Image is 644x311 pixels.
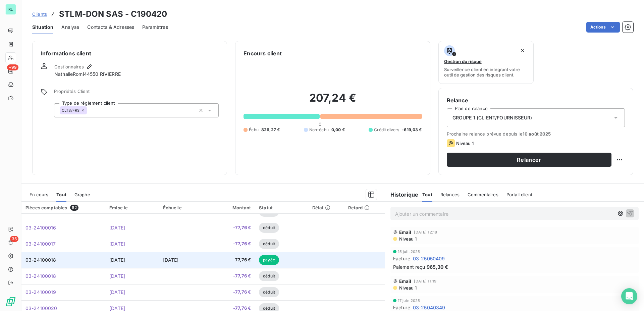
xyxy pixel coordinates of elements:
h3: STLM-DON SAS - C190420 [59,8,167,20]
span: -77,76 € [216,273,251,279]
span: 03-24100019 [25,289,56,295]
span: -619,03 € [402,127,422,133]
span: Situation [32,24,53,31]
span: Email [399,229,412,235]
span: -77,76 € [216,241,251,247]
span: 03-24100017 [25,241,56,247]
span: [DATE] [109,273,125,279]
div: Pièces comptables [25,205,101,211]
span: 03-24100016 [25,225,56,230]
span: Facture : [393,255,412,262]
span: Contacts & Adresses [87,24,134,31]
span: payée [259,255,279,265]
div: Open Intercom Messenger [621,288,637,304]
span: Paramètres [142,24,168,31]
div: Délai [312,205,340,210]
span: Prochaine relance prévue depuis le [447,131,625,137]
span: Échu [249,127,259,133]
a: +99 [5,66,16,76]
button: Gestion du risqueSurveiller ce client en intégrant votre outil de gestion des risques client. [438,41,534,84]
h2: 207,24 € [244,91,422,111]
span: déduit [259,239,279,249]
span: 03-24100018 [25,257,56,263]
span: déduit [259,287,279,297]
div: RL [5,4,16,15]
span: [DATE] [109,257,125,263]
span: GROUPE 1 (CLIENT/FOURNISSEUR) [452,114,532,121]
span: 826,27 € [261,127,280,133]
span: 03-25040349 [413,304,445,311]
span: déduit [259,271,279,281]
span: Crédit divers [374,127,399,133]
span: Portail client [506,192,532,197]
span: -77,76 € [216,289,251,296]
span: [DATE] 11:19 [414,279,436,283]
span: [DATE] [109,305,125,311]
span: 03-24100020 [25,305,57,311]
h6: Historique [385,191,419,199]
img: Logo LeanPay [5,296,16,307]
span: déduit [259,223,279,233]
h6: Relance [447,96,625,104]
span: +99 [7,64,18,70]
div: Retard [348,205,381,210]
span: Facture : [393,304,412,311]
div: Échue le [163,205,208,210]
span: [DATE] 12:18 [414,230,437,234]
span: Non-échu [309,127,329,133]
span: CLTS/FRS [62,108,79,112]
span: NathalieRomi44550 RIVIERRE [54,71,121,77]
span: Surveiller ce client en intégrant votre outil de gestion des risques client. [444,67,528,77]
span: 0 [319,121,321,127]
span: Niveau 1 [398,236,417,242]
span: 10 août 2025 [523,131,551,137]
h6: Informations client [41,49,219,57]
div: Émise le [109,205,155,210]
span: 77,76 € [216,257,251,263]
span: [DATE] [109,225,125,230]
span: Propriétés Client [54,89,219,98]
span: -77,76 € [216,224,251,231]
span: Email [399,278,412,284]
span: 82 [70,205,78,211]
span: 0,00 € [331,127,345,133]
span: 03-25050409 [413,255,445,262]
span: Graphe [74,192,90,197]
span: Commentaires [468,192,498,197]
div: Statut [259,205,304,210]
div: Montant [216,205,251,210]
span: Niveau 1 [398,285,417,291]
h6: Encours client [244,49,282,57]
span: Relances [440,192,460,197]
span: 15 juil. 2025 [398,250,420,254]
span: Gestion du risque [444,59,482,64]
span: Niveau 1 [456,141,474,146]
span: Analyse [61,24,79,31]
a: Clients [32,11,47,17]
span: Tout [56,192,66,197]
button: Actions [586,22,620,33]
span: Gestionnaires [54,64,84,69]
span: 03-24100018 [25,273,56,279]
span: Paiement reçu [393,263,425,270]
span: [DATE] [109,289,125,295]
span: Tout [422,192,432,197]
span: 965,30 € [427,263,448,270]
span: En cours [30,192,48,197]
button: Relancer [447,153,611,167]
input: Ajouter une valeur [87,107,92,113]
span: Clients [32,11,47,17]
span: 35 [10,236,18,242]
span: 17 juin 2025 [398,299,420,303]
span: [DATE] [109,241,125,247]
span: [DATE] [163,257,179,263]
